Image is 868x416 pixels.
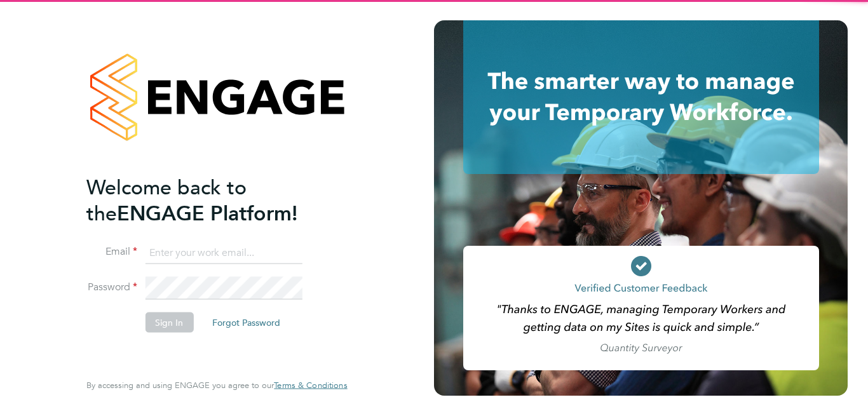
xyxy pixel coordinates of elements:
[202,312,290,333] button: Forgot Password
[145,312,193,333] button: Sign In
[86,174,334,226] h2: ENGAGE Platform!
[274,380,347,391] span: Terms & Conditions
[86,380,347,391] span: By accessing and using ENGAGE you agree to our
[86,281,137,294] label: Password
[86,175,247,225] span: Welcome back to the
[145,241,302,264] input: Enter your work email...
[86,245,137,258] label: Email
[274,380,347,391] a: Terms & Conditions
